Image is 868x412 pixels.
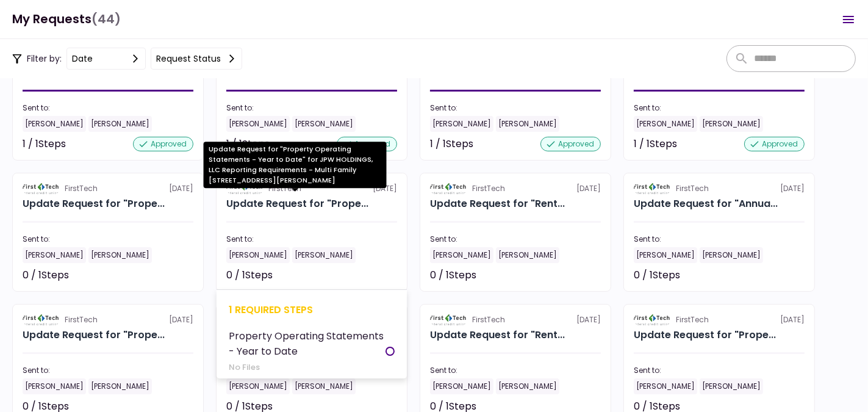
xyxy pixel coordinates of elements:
div: [PERSON_NAME] [700,116,763,132]
div: [PERSON_NAME] [23,247,86,263]
button: Request status [151,48,242,70]
div: Sent to: [430,365,601,376]
div: [PERSON_NAME] [292,247,356,263]
div: Not started [342,268,397,283]
button: Open menu [834,5,863,34]
div: Not started [546,268,601,283]
div: Sent to: [634,365,805,376]
img: Partner logo [634,183,671,194]
div: [PERSON_NAME] [226,247,290,263]
div: [PERSON_NAME] [634,116,697,132]
div: Filter by: [12,48,242,70]
div: [DATE] [634,314,805,325]
div: Update Request for "Annual ERQ" for JPW HOLDINGS, LLC Reporting Requirements - Multi Family 2226 ... [634,197,778,211]
img: Partner logo [430,314,467,325]
div: FirstTech [472,183,505,194]
div: [PERSON_NAME] [88,116,152,132]
div: [PERSON_NAME] [292,116,356,132]
div: 0 / 1 Steps [226,268,273,283]
div: No Files [229,361,386,374]
div: date [72,52,93,65]
div: [PERSON_NAME] [634,378,697,394]
div: Update Request for "Property Operating Statements - Year to Date" for JPW HOLDINGS, LLC Reporting... [226,197,368,211]
div: Property Operating Statements - Year to Date [229,328,386,359]
div: Update Request for "Property Operating Statements- Year End" for JPW HOLDINGS, LLC Reporting Requ... [634,328,776,342]
div: [PERSON_NAME] [88,378,152,394]
div: Update Request for "Property Operating Statements- Year End" for JPW HOLDINGS, LLC Reporting Requ... [23,197,165,211]
div: approved [744,137,805,151]
div: Update Request for "Rent Roll" for JPW HOLDINGS, LLC Reporting Requirements - Multi Family 2226 M... [430,328,565,342]
h1: My Requests [12,7,121,32]
div: [PERSON_NAME] [496,116,559,132]
span: (44) [91,7,121,32]
div: Sent to: [430,234,601,245]
div: FirstTech [65,314,98,325]
div: [PERSON_NAME] [496,247,559,263]
div: 1 / 1 Steps [430,137,473,151]
div: approved [337,137,397,151]
div: Sent to: [226,234,397,245]
div: Sent to: [430,103,601,114]
img: Partner logo [634,314,671,325]
div: Sent to: [634,103,805,114]
div: Update Request for "Rent Roll" for JPW HOLDINGS, LLC Reporting Requirements - Multi Family 205 W ... [430,197,565,211]
div: Sent to: [23,234,193,245]
div: Not started [750,268,805,283]
div: 1 / 1 Steps [226,137,270,151]
div: Sent to: [634,234,805,245]
div: approved [133,137,193,151]
img: Partner logo [23,314,60,325]
div: [DATE] [23,314,193,325]
div: Update Request for "Property Operating Statements- Year End" for JPW HOLDINGS, LLC Reporting Requ... [23,328,165,342]
div: [DATE] [430,314,601,325]
div: Update Request for "Property Operating Statements - Year to Date" for JPW HOLDINGS, LLC Reporting... [204,142,387,188]
div: [PERSON_NAME] [700,247,763,263]
div: [PERSON_NAME] [23,378,86,394]
div: [PERSON_NAME] [430,247,493,263]
div: [PERSON_NAME] [634,247,697,263]
div: [PERSON_NAME] [226,378,290,394]
div: [PERSON_NAME] [292,378,356,394]
div: 1 / 1 Steps [23,137,66,151]
div: Sent to: [23,103,193,114]
div: [PERSON_NAME] [700,378,763,394]
div: FirstTech [676,183,709,194]
div: 0 / 1 Steps [430,268,476,283]
div: 1 required steps [229,302,395,317]
div: [PERSON_NAME] [226,116,290,132]
div: [PERSON_NAME] [430,116,493,132]
div: FirstTech [472,314,505,325]
div: Not started [138,268,193,283]
img: Partner logo [430,183,467,194]
div: Sent to: [23,365,193,376]
div: [PERSON_NAME] [496,378,559,394]
div: approved [540,137,601,151]
div: 1 / 1 Steps [634,137,677,151]
div: [DATE] [23,183,193,194]
div: FirstTech [676,314,709,325]
div: [DATE] [430,183,601,194]
div: [PERSON_NAME] [23,116,86,132]
div: Sent to: [226,103,397,114]
div: FirstTech [65,183,98,194]
img: Partner logo [23,183,60,194]
div: [PERSON_NAME] [88,247,152,263]
div: 0 / 1 Steps [23,268,69,283]
button: date [66,48,146,70]
div: [DATE] [634,183,805,194]
div: 0 / 1 Steps [634,268,680,283]
div: [PERSON_NAME] [430,378,493,394]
